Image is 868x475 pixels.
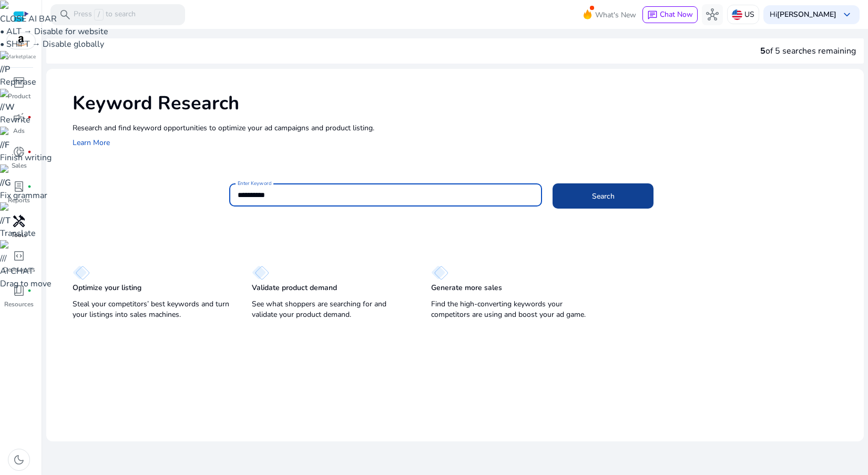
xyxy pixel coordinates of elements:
p: See what shoppers are searching for and validate your product demand. [252,299,410,320]
p: Steal your competitors’ best keywords and turn your listings into sales machines. [73,299,231,320]
span: book_4 [13,284,25,297]
p: Find the high-converting keywords your competitors are using and boost your ad game. [431,299,589,320]
p: Resources [4,300,34,309]
span: fiber_manual_record [27,288,32,293]
span: dark_mode [13,453,25,466]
